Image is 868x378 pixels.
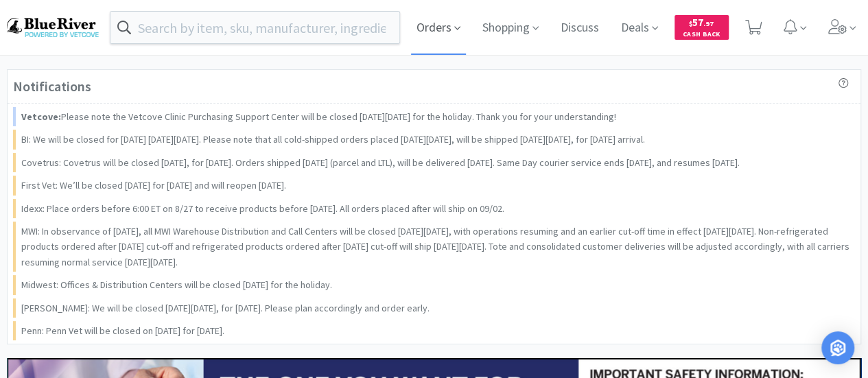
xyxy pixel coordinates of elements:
[821,331,854,364] div: Open Intercom Messenger
[689,19,692,28] span: $
[21,109,616,124] p: Please note the Vetcove Clinic Purchasing Support Center will be closed [DATE][DATE] for the holi...
[13,75,91,97] h3: Notifications
[21,110,61,123] strong: Vetcove:
[7,18,99,36] img: b17b0d86f29542b49a2f66beb9ff811a.png
[21,224,849,270] p: MWI: In observance of [DATE], all MWI Warehouse Distribution and Call Centers will be closed [DAT...
[689,16,714,29] span: 57
[21,132,645,147] p: BI: We will be closed for [DATE] [DATE][DATE]. Please note that all cold-shipped orders placed [D...
[555,22,605,34] a: Discuss
[21,155,740,170] p: Covetrus: Covetrus will be closed [DATE], for [DATE]. Orders shipped [DATE] (parcel and LTL), wil...
[21,300,430,316] p: [PERSON_NAME]: We will be closed [DATE][DATE], for [DATE]. Please plan accordingly and order early.
[110,12,399,43] input: Search by item, sku, manufacturer, ingredient, size...
[21,178,286,193] p: First Vet: We’ll be closed [DATE] for [DATE] and will reopen [DATE].
[683,31,720,40] span: Cash Back
[21,323,224,338] p: Penn: Penn Vet will be closed on [DATE] for [DATE].
[21,201,504,216] p: Idexx: Place orders before 6:00 ET on 8/27 to receive products before [DATE]. All orders placed a...
[21,277,332,292] p: Midwest: Offices & Distribution Centers will be closed [DATE] for the holiday.
[675,9,729,46] a: $57.97Cash Back
[703,19,714,28] span: . 97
